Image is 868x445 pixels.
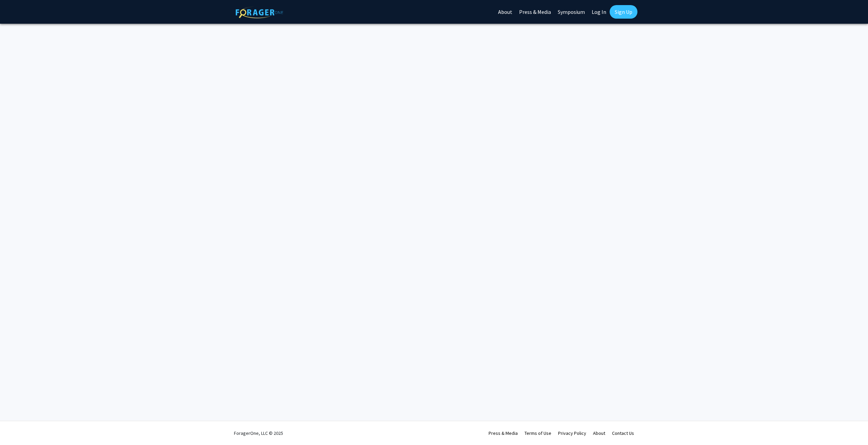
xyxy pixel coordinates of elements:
[489,430,518,436] a: Press & Media
[612,430,634,436] a: Contact Us
[234,421,283,445] div: ForagerOne, LLC © 2025
[236,6,283,18] img: ForagerOne Logo
[558,430,586,436] a: Privacy Policy
[593,430,605,436] a: About
[525,430,551,436] a: Terms of Use
[610,5,637,19] a: Sign Up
